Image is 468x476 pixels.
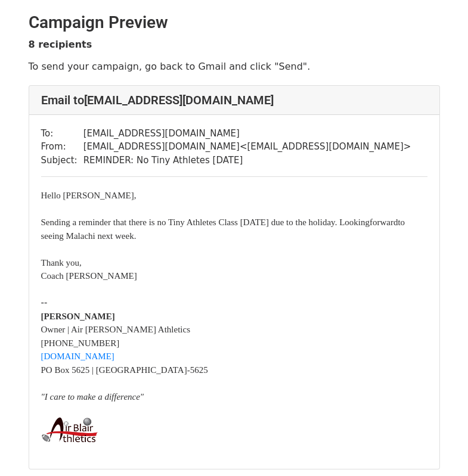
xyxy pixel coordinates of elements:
span: forward [370,217,398,227]
font: Hello [PERSON_NAME], [41,191,137,200]
td: To: [41,127,83,141]
font: Thank you, Coach [PERSON_NAME] [41,258,137,281]
td: [EMAIL_ADDRESS][DOMAIN_NAME] < [EMAIL_ADDRESS][DOMAIN_NAME] > [83,140,411,154]
p: To send your campaign, go back to Gmail and click "Send". [29,60,440,73]
a: [DOMAIN_NAME] [41,351,114,361]
span: -- [41,297,48,308]
td: Subject: [41,154,83,167]
td: [EMAIL_ADDRESS][DOMAIN_NAME] [83,127,411,141]
font: Sending a reminder that there is no Tiny Athletes Class [DATE] due to the holiday. Looking to see... [41,217,405,241]
font: Owner | Air [PERSON_NAME] Athletics [PHONE_NUMBER] [41,312,191,362]
font: "I care to make a difference" [41,392,144,402]
strong: 8 recipients [29,39,92,50]
td: From: [41,140,83,154]
font: PO Box 5625 | [GEOGRAPHIC_DATA]-5625 [41,365,208,375]
h2: Campaign Preview [29,13,440,33]
h4: Email to [EMAIL_ADDRESS][DOMAIN_NAME] [41,93,427,107]
td: REMINDER: No Tiny Athletes [DATE] [83,154,411,167]
b: [PERSON_NAME] [41,312,115,321]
